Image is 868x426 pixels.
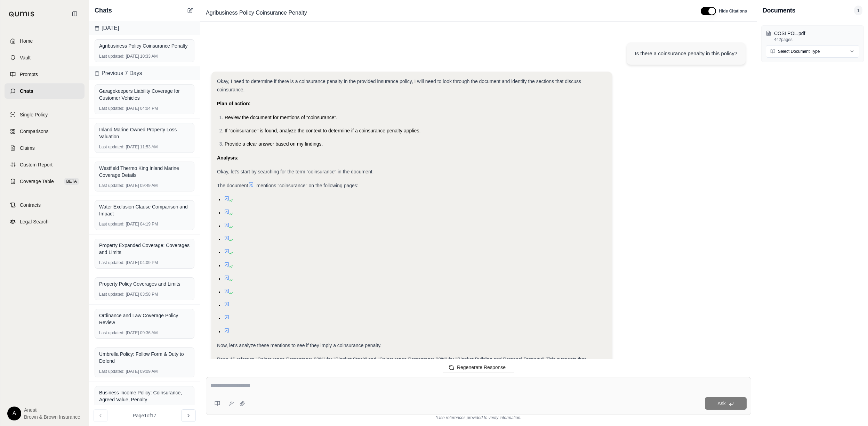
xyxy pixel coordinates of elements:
span: Last updated: [99,221,124,227]
div: *Use references provided to verify information. [206,415,751,420]
a: Chats [5,83,85,99]
a: Home [5,33,85,49]
div: Property Expanded Coverage: Coverages and Limits [99,242,190,256]
div: Business Income Policy: Coinsurance, Agreed Value, Penalty [99,389,190,403]
span: Page 1 of 17 [133,412,156,419]
span: Chats [20,88,33,95]
span: Last updated: [99,369,124,374]
span: Okay, let's start by searching for the term "coinsurance" in the document. [217,169,373,174]
p: 442 pages [774,37,859,42]
span: Review the document for mentions of "coinsurance". [225,115,337,120]
button: COSI POL.pdf442pages [766,30,859,42]
strong: Plan of action: [217,101,250,106]
a: Single Policy [5,107,85,122]
span: Home [20,38,33,44]
div: Water Exclusion Clause Comparison and Impact [99,203,190,217]
div: [DATE] 09:49 AM [99,183,190,188]
button: New Chat [186,6,194,15]
span: Comparisons [20,128,48,135]
img: Qumis Logo [9,11,35,17]
span: Chats [95,6,112,15]
div: [DATE] 03:58 PM [99,292,190,297]
span: Last updated: [99,106,124,111]
span: Claims [20,145,35,151]
span: Page 46 refers to "Coinsurance Percentage: 80%" for "Blanket Stock" and "Coinsurance Percentage: ... [217,357,586,370]
div: Property Policy Coverages and Limits [99,280,190,287]
span: Prompts [20,71,38,78]
span: Hide Citations [719,8,747,14]
div: [DATE] 10:33 AM [99,54,190,59]
a: Legal Search [5,214,85,229]
div: Umbrella Policy: Follow Form & Duty to Defend [99,351,190,364]
a: Prompts [5,67,85,82]
span: Last updated: [99,292,124,297]
span: The document [217,183,248,188]
span: Anesti [24,407,80,413]
span: Legal Search [20,218,49,225]
div: Inland Marine Owned Property Loss Valuation [99,126,190,140]
div: Edit Title [203,7,692,18]
span: Last updated: [99,183,124,188]
span: Last updated: [99,144,124,150]
button: Ask [705,397,747,410]
span: Agribusiness Policy Coinsurance Penalty [203,7,310,18]
span: BETA [64,178,79,185]
div: [DATE] 11:53 AM [99,144,190,150]
a: Vault [5,50,85,65]
span: Brown & Brown Insurance [24,413,80,420]
span: If "coinsurance" is found, analyze the context to determine if a coinsurance penalty applies. [225,128,420,133]
span: Last updated: [99,54,124,59]
div: Is there a coinsurance penalty in this policy? [635,49,737,58]
div: Garagekeepers Liability Coverage for Customer Vehicles [99,88,190,101]
strong: Analysis: [217,155,239,161]
span: Okay, I need to determine if there is a coinsurance penalty in the provided insurance policy, I w... [217,79,581,92]
div: Previous 7 Days [89,66,200,80]
span: 1 [854,6,862,15]
p: COSI POL.pdf [774,30,859,37]
span: Custom Report [20,161,53,168]
span: Ask [717,401,725,406]
h3: Documents [763,6,795,15]
span: Vault [20,54,31,61]
div: [DATE] 09:36 AM [99,330,190,336]
span: Contracts [20,202,41,208]
a: Coverage TableBETA [5,174,85,189]
button: Regenerate Response [443,362,514,373]
div: Westfield Thermo King Inland Marine Coverage Details [99,165,190,179]
div: A [7,407,21,420]
span: Last updated: [99,330,124,336]
span: Regenerate Response [457,364,506,370]
span: Single Policy [20,111,48,118]
a: Claims [5,140,85,156]
span: Now, let's analyze these mentions to see if they imply a coinsurance penalty. [217,343,381,348]
a: Contracts [5,197,85,213]
button: Collapse sidebar [69,8,80,19]
div: [DATE] [89,21,200,35]
span: mentions "coinsurance" on the following pages: [257,183,359,188]
div: [DATE] 09:09 AM [99,369,190,374]
a: Custom Report [5,157,85,172]
div: [DATE] 04:19 PM [99,221,190,227]
a: Comparisons [5,124,85,139]
div: Agribusiness Policy Coinsurance Penalty [99,42,190,49]
span: Last updated: [99,260,124,265]
div: [DATE] 04:09 PM [99,260,190,265]
div: [DATE] 04:04 PM [99,106,190,111]
span: Coverage Table [20,178,54,185]
div: Ordinance and Law Coverage Policy Review [99,312,190,326]
span: Provide a clear answer based on my findings. [225,141,323,147]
